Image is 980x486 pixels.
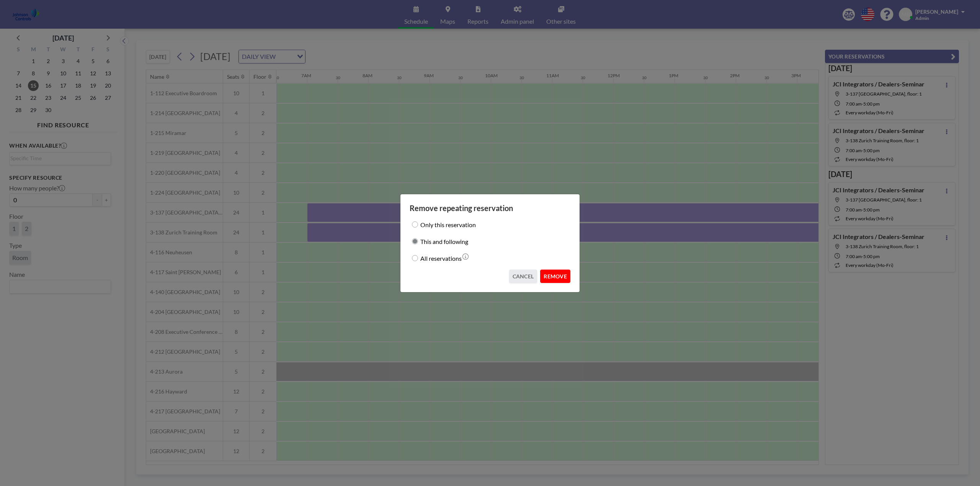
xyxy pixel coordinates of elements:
button: CANCEL [509,270,537,283]
label: This and following [420,236,468,247]
button: REMOVE [540,270,570,283]
label: All reservations [420,253,462,263]
label: Only this reservation [420,219,476,230]
h3: Remove repeating reservation [410,203,570,213]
